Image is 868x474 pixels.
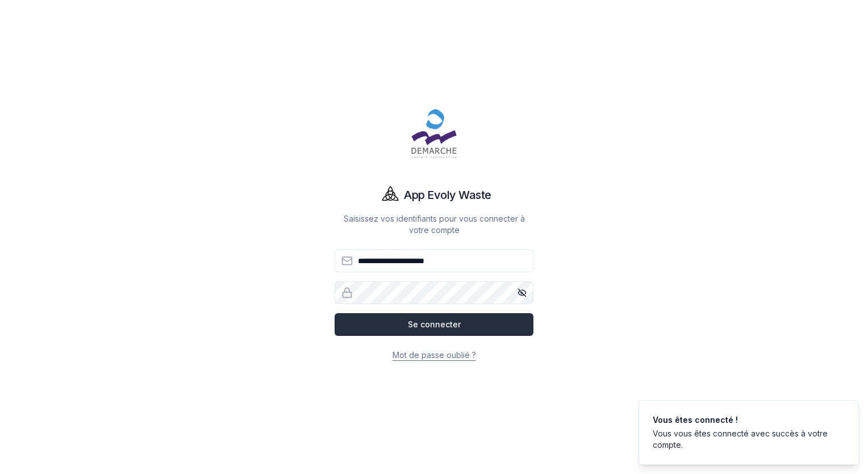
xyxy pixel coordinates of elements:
[407,106,461,161] img: Démarche Logo
[335,213,533,236] p: Saisissez vos identifiants pour vous connecter à votre compte
[404,187,491,203] h1: App Evoly Waste
[335,313,533,336] button: Se connecter
[377,181,404,209] img: Evoly Logo
[393,350,476,360] a: Mot de passe oublié ?
[653,428,840,451] div: Vous vous êtes connecté avec succès à votre compte.
[653,414,840,426] div: Vous êtes connecté !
